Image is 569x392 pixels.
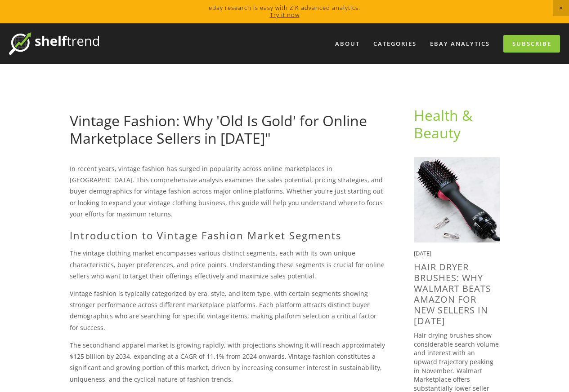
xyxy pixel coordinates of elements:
[414,106,476,142] a: Health & Beauty
[70,288,385,333] p: Vintage fashion is typically categorized by era, style, and item type, with certain segments show...
[424,36,496,51] a: eBay Analytics
[70,163,385,220] p: In recent years, vintage fashion has surged in popularity across online marketplaces in [GEOGRAPH...
[70,111,367,147] a: Vintage Fashion: Why 'Old Is Gold' for Online Marketplace Sellers in [DATE]"
[367,36,422,51] div: Categories
[414,157,500,242] img: Hair Dryer Brushes: Why Walmart Beats Amazon for New Sellers in 2025
[414,249,431,257] time: [DATE]
[9,32,99,55] img: ShelfTrend
[270,11,300,19] a: Try it now
[70,247,385,282] p: The vintage clothing market encompasses various distinct segments, each with its own unique chara...
[70,229,385,241] h2: Introduction to Vintage Fashion Market Segments
[70,339,385,385] p: The secondhand apparel market is growing rapidly, with projections showing it will reach approxim...
[414,261,491,327] a: Hair Dryer Brushes: Why Walmart Beats Amazon for New Sellers in [DATE]
[503,35,560,53] a: Subscribe
[329,36,366,51] a: About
